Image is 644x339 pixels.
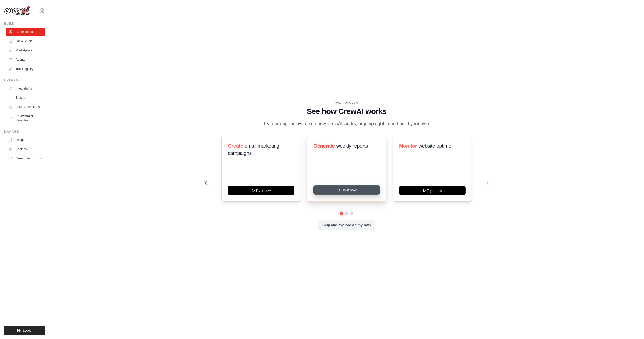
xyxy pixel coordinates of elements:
[205,101,489,105] div: WALKTHROUGH
[6,112,45,124] a: Environment Variables
[4,78,45,82] div: Operate
[399,186,466,195] button: Try it now
[336,143,368,149] span: weekly reports
[6,46,45,55] a: Marketplace
[228,143,279,156] span: email marketing campaigns
[4,326,45,335] button: Logout
[419,143,451,149] span: website uptime
[6,94,45,102] a: Traces
[260,120,433,128] p: Try a prompt below to see how CrewAI works, or jump right in and build your own.
[6,28,45,36] a: Automations
[228,143,243,149] span: Create
[399,143,417,149] span: Monitor
[4,6,30,16] img: Logo
[313,143,335,149] span: Generate
[228,186,294,195] button: Try it now
[205,107,489,116] h1: See how CrewAI works
[6,37,45,45] a: Crew Studio
[23,328,32,333] span: Logout
[318,220,375,230] button: Skip and explore on my own
[6,154,45,163] button: Resources
[313,185,380,195] button: Try it now
[4,130,45,134] div: Manage
[4,22,45,26] div: Build
[6,65,45,73] a: Tool Registry
[6,145,45,153] a: Settings
[6,56,45,64] a: Agents
[6,103,45,111] a: LLM Connections
[618,314,644,339] iframe: Chat Widget
[16,156,30,160] span: Resources
[6,136,45,144] a: Usage
[6,84,45,93] a: Integrations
